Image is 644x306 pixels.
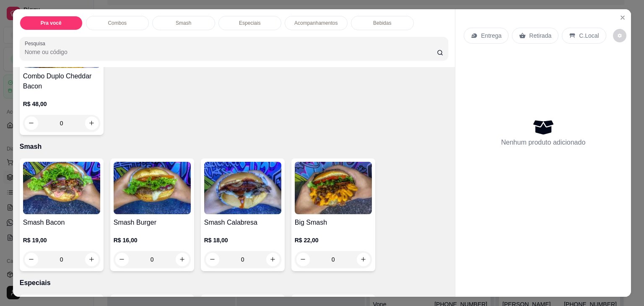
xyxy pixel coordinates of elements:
[20,278,449,288] p: Especiais
[23,218,100,228] h4: Smash Bacon
[23,162,100,214] img: product-image
[25,40,48,47] label: Pesquisa
[204,236,281,244] p: R$ 18,00
[481,31,501,40] p: Entrega
[204,218,281,228] h4: Smash Calabresa
[239,20,260,26] p: Especiais
[295,236,372,244] p: R$ 22,00
[23,71,100,91] h4: Combo Duplo Cheddar Bacon
[23,236,100,244] p: R$ 19,00
[108,20,127,26] p: Combos
[501,137,585,148] p: Nenhum produto adicionado
[114,162,191,214] img: product-image
[20,142,449,152] p: Smash
[613,29,626,42] button: decrease-product-quantity
[25,48,437,56] input: Pesquisa
[41,20,62,26] p: Pra você
[294,20,338,26] p: Acompanhamentos
[373,20,391,26] p: Bebidas
[23,100,100,108] p: R$ 48,00
[176,20,191,26] p: Smash
[295,162,372,214] img: product-image
[616,11,629,24] button: Close
[579,31,599,40] p: C.Local
[295,218,372,228] h4: Big Smash
[529,31,551,40] p: Retirada
[204,162,281,214] img: product-image
[114,236,191,244] p: R$ 16,00
[114,218,191,228] h4: Smash Burger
